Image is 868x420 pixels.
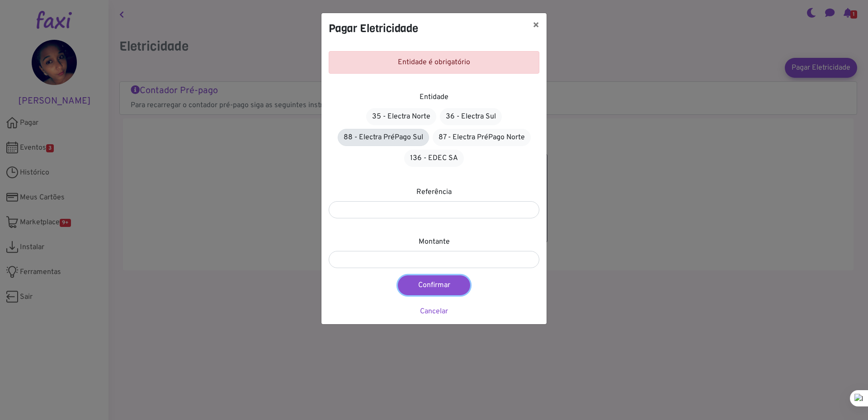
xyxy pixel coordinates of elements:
a: Cancelar [420,307,448,316]
label: Referência [416,187,452,198]
a: 35 - Electra Norte [366,108,436,125]
a: 36 - Electra Sul [440,108,502,125]
label: Montante [419,236,450,247]
a: 136 - EDEC SA [404,150,464,167]
button: Confirmar [398,275,470,295]
span: Entidade é obrigatório [398,58,470,67]
a: 88 - Electra PréPago Sul [338,129,429,146]
a: 87 - Electra PréPago Norte [433,129,531,146]
label: Entidade [420,92,448,103]
button: × [525,13,547,38]
h4: Pagar Eletricidade [329,20,418,37]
